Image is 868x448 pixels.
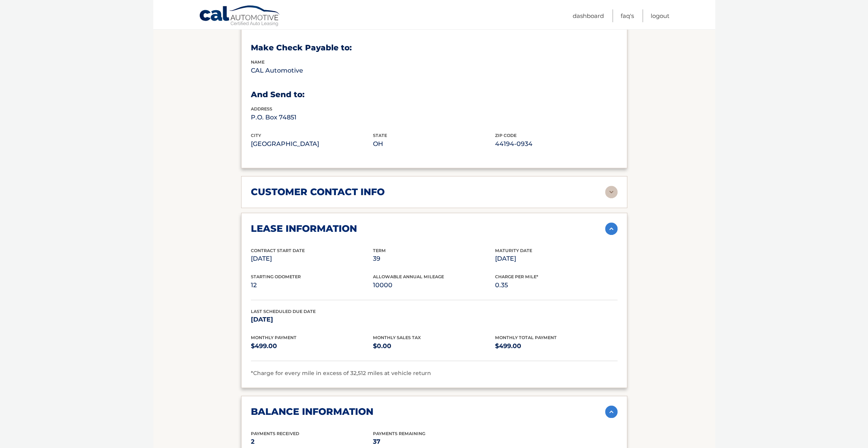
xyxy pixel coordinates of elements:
h2: customer contact info [251,186,385,198]
span: Charge Per Mile* [495,274,538,279]
span: Allowable Annual Mileage [373,274,444,279]
h3: Make Check Payable to: [251,43,618,53]
p: 0.35 [495,280,617,291]
span: Payments Remaining [373,431,425,436]
span: Starting Odometer [251,274,301,279]
span: Maturity Date [495,248,532,253]
p: $499.00 [251,341,373,352]
a: Dashboard [573,9,604,22]
span: Last Scheduled Due Date [251,309,316,314]
p: P.O. Box 74851 [251,112,373,123]
p: $0.00 [373,341,495,352]
span: Monthly Total Payment [495,335,557,340]
h2: lease information [251,223,357,235]
img: accordion-active.svg [605,222,618,235]
p: 37 [373,436,495,447]
span: state [373,133,387,138]
p: 10000 [373,280,495,291]
span: Term [373,248,386,253]
span: address [251,106,272,112]
span: name [251,59,264,65]
span: *Charge for every mile in excess of 32,512 miles at vehicle return [251,370,431,377]
p: 44194-0934 [495,139,617,149]
p: [GEOGRAPHIC_DATA] [251,139,373,149]
span: Monthly Sales Tax [373,335,421,340]
p: 12 [251,280,373,291]
span: Contract Start Date [251,248,305,253]
p: [DATE] [495,253,617,264]
a: Cal Automotive [199,5,281,28]
span: Monthly Payment [251,335,296,340]
span: zip code [495,133,517,138]
img: accordion-active.svg [605,405,618,418]
img: accordion-rest.svg [605,186,618,198]
a: Logout [651,9,669,22]
p: $499.00 [495,341,617,352]
h2: balance information [251,406,373,418]
h3: And Send to: [251,90,618,100]
p: CAL Automotive [251,65,373,76]
p: 39 [373,253,495,264]
p: [DATE] [251,253,373,264]
p: OH [373,139,495,149]
span: Payments Received [251,431,299,436]
a: FAQ's [621,9,634,22]
span: city [251,133,261,138]
p: 2 [251,436,373,447]
p: [DATE] [251,314,373,325]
